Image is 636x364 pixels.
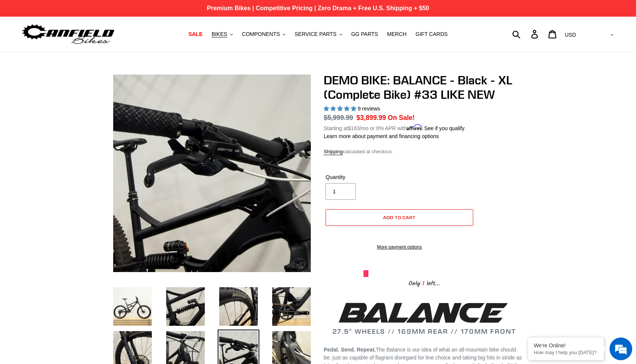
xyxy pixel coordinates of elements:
textarea: Type your message and hit 'Enter' [4,207,144,233]
a: See if you qualify - Learn more about Affirm Financing (opens in modal) [424,125,465,131]
button: COMPONENTS [238,29,289,39]
div: Minimize live chat window [124,4,142,22]
span: 1 [420,279,427,288]
h1: DEMO BIKE: BALANCE - Black - XL (Complete Bike) #33 LIKE NEW [324,73,524,102]
span: Affirm [407,124,422,131]
img: Load image into Gallery viewer, DEMO BIKE: BALANCE - Black - XL (Complete Bike) #33 LIKE NEW [112,286,153,327]
p: Starting at /mo or 0% APR with . [324,123,465,132]
a: SALE [185,29,206,39]
button: SERVICE PARTS [291,29,346,39]
a: GIFT CARDS [412,29,452,39]
a: More payment options [326,244,473,250]
img: Load image into Gallery viewer, DEMO BIKE: BALANCE - Black - XL (Complete Bike) #33 LIKE NEW [218,286,259,327]
img: d_696896380_company_1647369064580_696896380 [24,38,43,57]
p: How may I help you today? [534,350,598,355]
b: Pedal. Send. Repeat. [324,347,376,353]
div: Only left... [363,277,485,289]
img: Load image into Gallery viewer, DEMO BIKE: BALANCE - Black - XL (Complete Bike) #33 LIKE NEW [271,286,312,327]
h2: 27.5" WHEELS // 169MM REAR // 170MM FRONT [324,300,524,335]
div: Navigation go back [8,42,20,53]
span: BIKES [212,31,227,37]
img: Canfield Bikes [21,22,115,46]
span: COMPONENTS [242,31,280,37]
span: GG PARTS [351,31,378,37]
span: 5.00 stars [324,106,358,112]
a: Learn more about payment and financing options [324,133,439,139]
span: SALE [189,31,203,37]
span: We're online! [44,95,104,172]
img: Load image into Gallery viewer, DEMO BIKE: BALANCE - Black - XL (Complete Bike) #33 LIKE NEW [165,286,206,327]
a: GG PARTS [348,29,382,39]
div: We're Online! [534,342,598,348]
span: GIFT CARDS [416,31,448,37]
button: BIKES [208,29,237,39]
span: SERVICE PARTS [295,31,336,37]
label: Quantity [326,173,397,181]
div: calculated at checkout. [324,148,524,156]
span: On Sale! [388,113,415,123]
span: MERCH [387,31,407,37]
span: 9 reviews [358,106,380,112]
a: MERCH [383,29,410,39]
span: $163 [348,125,360,131]
input: Search [516,26,536,42]
button: Add to cart [326,209,473,226]
div: Chat with us now [51,42,139,52]
span: $3,899.99 [357,114,386,121]
s: $5,999.99 [324,114,353,121]
span: Add to cart [383,215,416,220]
a: Shipping [324,149,343,155]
